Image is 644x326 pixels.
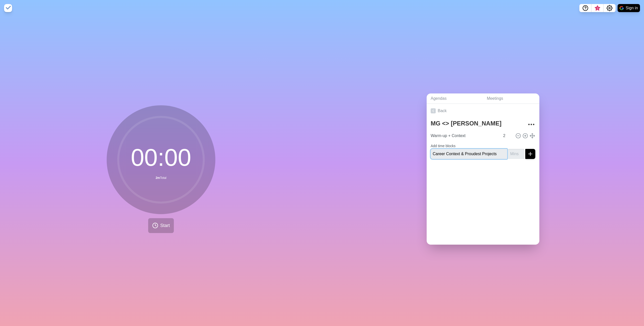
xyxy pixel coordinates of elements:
[603,4,616,12] button: Settings
[431,149,507,159] input: Name
[427,93,483,104] a: Agendas
[579,4,591,12] button: Help
[526,119,536,129] button: More
[4,4,12,12] img: timeblocks logo
[620,6,624,10] img: google logo
[618,4,640,12] button: Sign in
[431,144,456,148] label: Add time blocks
[148,218,174,233] button: Start
[160,222,170,229] span: Start
[429,131,500,141] input: Name
[508,149,524,159] input: Mins
[483,93,539,104] a: Meetings
[427,104,539,118] a: Back
[591,4,603,12] button: What’s new
[595,6,599,10] span: 3
[501,131,513,141] input: Mins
